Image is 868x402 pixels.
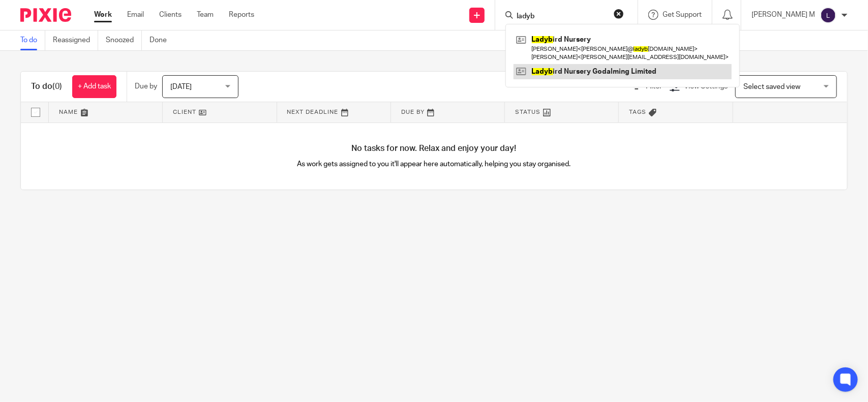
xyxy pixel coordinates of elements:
span: Select saved view [743,83,800,90]
input: Search [516,12,607,21]
a: Reassigned [53,30,98,50]
a: To do [20,30,45,50]
span: (0) [52,82,62,90]
img: svg%3E [820,7,836,23]
span: [DATE] [170,83,192,90]
span: Tags [629,109,646,115]
a: + Add task [72,75,116,98]
a: Team [197,10,214,20]
p: [PERSON_NAME] M [752,10,815,20]
h1: To do [31,81,62,92]
span: Get Support [663,11,702,18]
a: Snoozed [106,30,142,50]
a: Done [149,30,174,50]
button: Clear [614,9,624,19]
a: Reports [229,10,254,20]
a: Email [127,10,144,20]
a: Clients [159,10,182,20]
h4: No tasks for now. Relax and enjoy your day! [21,143,847,154]
img: Pixie [20,8,71,22]
p: Due by [135,81,157,91]
a: Work [94,10,112,20]
p: As work gets assigned to you it'll appear here automatically, helping you stay organised. [227,159,641,169]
